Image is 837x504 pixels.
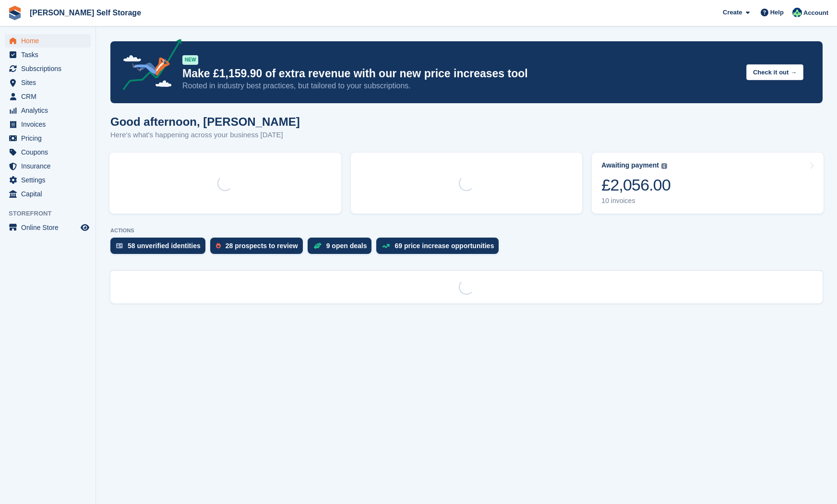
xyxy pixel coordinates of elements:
a: menu [5,173,91,187]
a: menu [5,34,91,48]
a: menu [5,62,91,75]
a: menu [5,48,91,61]
img: stora-icon-8386f47178a22dfd0bd8f6a31ec36ba5ce8667c1dd55bd0f319d3a0aa187defe.svg [8,6,22,20]
span: Insurance [21,159,79,173]
span: Invoices [21,118,79,131]
p: Rooted in industry best practices, but tailored to your subscriptions. [182,81,739,91]
span: Pricing [21,132,79,145]
span: Sites [21,76,79,89]
div: 58 unverified identities [128,242,201,250]
div: £2,056.00 [601,175,670,195]
img: icon-info-grey-7440780725fd019a000dd9b08b2336e03edf1995a4989e88bcd33f0948082b44.svg [661,163,667,169]
span: Capital [21,187,79,201]
div: 69 price increase opportunities [395,242,494,250]
h1: Good afternoon, [PERSON_NAME] [110,115,300,128]
div: Awaiting payment [601,161,659,169]
a: 28 prospects to review [210,238,308,259]
span: Help [770,8,784,17]
a: menu [5,118,91,131]
button: Check it out → [746,64,803,80]
a: Awaiting payment £2,056.00 10 invoices [592,153,824,214]
a: 9 open deals [308,238,377,259]
a: 69 price increase opportunities [376,238,503,259]
img: prospect-51fa495bee0391a8d652442698ab0144808aea92771e9ea1ae160a38d050c398.svg [216,243,221,249]
span: Storefront [9,209,96,218]
a: menu [5,76,91,89]
a: menu [5,187,91,201]
p: ACTIONS [110,228,823,234]
span: Settings [21,173,79,187]
a: 58 unverified identities [110,238,210,259]
div: 9 open deals [326,242,367,250]
a: menu [5,221,91,234]
p: Make £1,159.90 of extra revenue with our new price increases tool [182,67,739,81]
span: Analytics [21,104,79,117]
span: Subscriptions [21,62,79,75]
img: price_increase_opportunities-93ffe204e8149a01c8c9dc8f82e8f89637d9d84a8eef4429ea346261dce0b2c0.svg [382,244,390,248]
a: menu [5,145,91,159]
a: [PERSON_NAME] Self Storage [26,5,145,21]
img: price-adjustments-announcement-icon-8257ccfd72463d97f412b2fc003d46551f7dbcb40ab6d574587a9cd5c0d94... [115,39,182,94]
a: menu [5,132,91,145]
a: menu [5,90,91,103]
a: Preview store [79,222,91,233]
span: Account [803,8,828,18]
a: menu [5,159,91,173]
img: deal-1b604bf984904fb50ccaf53a9ad4b4a5d6e5aea283cecdc64d6e3604feb123c2.svg [313,242,322,249]
div: 10 invoices [601,197,670,205]
span: Tasks [21,48,79,61]
div: NEW [182,55,198,65]
a: menu [5,104,91,117]
span: Online Store [21,221,79,234]
img: verify_identity-adf6edd0f0f0b5bbfe63781bf79b02c33cf7c696d77639b501bdc392416b5a36.svg [116,243,123,249]
span: Coupons [21,145,79,159]
div: 28 prospects to review [226,242,298,250]
img: Dafydd Pritchard [792,8,802,17]
span: CRM [21,90,79,103]
p: Here's what's happening across your business [DATE] [110,130,300,141]
span: Create [723,8,742,17]
span: Home [21,34,79,48]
